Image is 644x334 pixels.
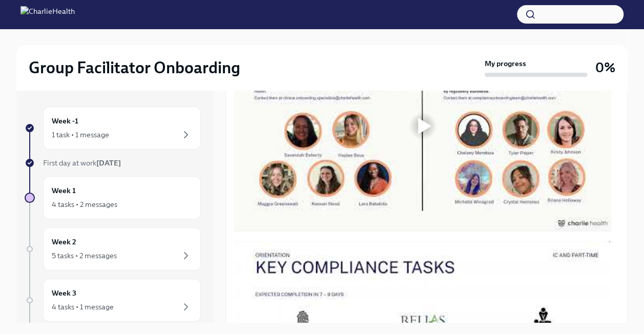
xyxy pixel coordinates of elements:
a: Week 34 tasks • 1 message [25,279,201,322]
a: Week 25 tasks • 2 messages [25,227,201,270]
h6: Week 2 [52,236,76,247]
h6: Week 3 [52,287,76,299]
img: CharlieHealth [20,6,75,23]
div: 1 task • 1 message [52,130,109,140]
div: 4 tasks • 2 messages [52,199,117,210]
h6: Week -1 [52,115,78,127]
a: First day at work[DATE] [25,158,201,168]
div: 4 tasks • 1 message [52,302,114,312]
strong: My progress [485,58,526,69]
h6: Week 1 [52,185,76,196]
div: 5 tasks • 2 messages [52,251,117,261]
h3: 0% [595,58,615,77]
a: Week 14 tasks • 2 messages [25,176,201,219]
h2: Group Facilitator Onboarding [29,57,240,78]
strong: [DATE] [96,158,121,168]
span: First day at work [43,158,121,168]
a: Week -11 task • 1 message [25,107,201,150]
